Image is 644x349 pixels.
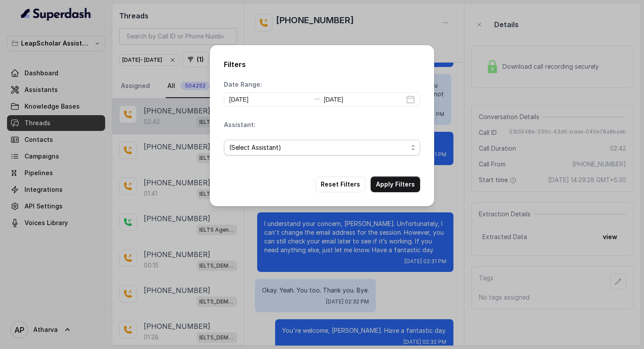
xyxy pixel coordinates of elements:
button: Apply Filters [371,176,420,192]
h2: Filters [224,59,420,70]
span: swap-right [313,95,320,102]
button: (Select Assistant) [224,140,420,155]
p: Assistant: [224,120,255,129]
button: Reset Filters [315,176,365,192]
input: Start date [229,95,310,104]
span: to [313,95,320,102]
span: (Select Assistant) [229,142,408,153]
input: End date [324,95,404,104]
p: Date Range: [224,80,262,89]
